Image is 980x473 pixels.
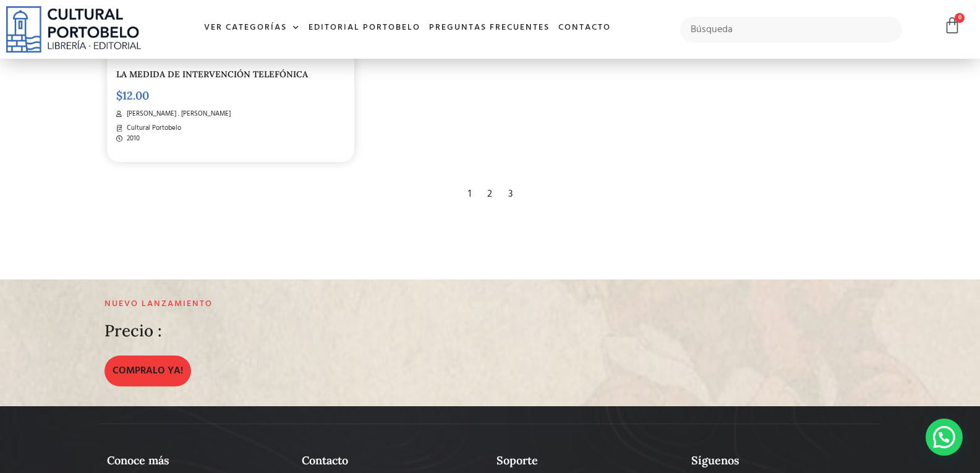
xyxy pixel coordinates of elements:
span: $ [116,88,122,103]
bdi: 12.00 [116,88,149,103]
span: COMPRALO YA! [113,364,183,378]
h2: Precio : [104,322,162,340]
span: Cultural Portobelo [124,123,181,134]
a: 0 [944,17,961,35]
span: 0 [955,13,965,23]
div: 3 [502,181,519,208]
a: Contacto [554,15,615,41]
h2: Conoce más [107,454,289,467]
h2: Soporte [496,454,679,467]
span: [PERSON_NAME] . [PERSON_NAME] [124,109,231,119]
div: 1 [462,181,477,208]
a: COMPRALO YA! [104,356,191,386]
a: Preguntas frecuentes [425,15,554,41]
a: Editorial Portobelo [304,15,425,41]
input: Búsqueda [680,17,902,43]
div: 2 [481,181,498,208]
a: LA MEDIDA DE INTERVENCIÓN TELEFÓNICA [116,69,308,80]
span: 2010 [124,134,140,144]
h2: Contacto [302,454,484,467]
h2: Síguenos [691,454,874,467]
a: Ver Categorías [200,15,304,41]
h2: Nuevo lanzamiento [104,299,619,310]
